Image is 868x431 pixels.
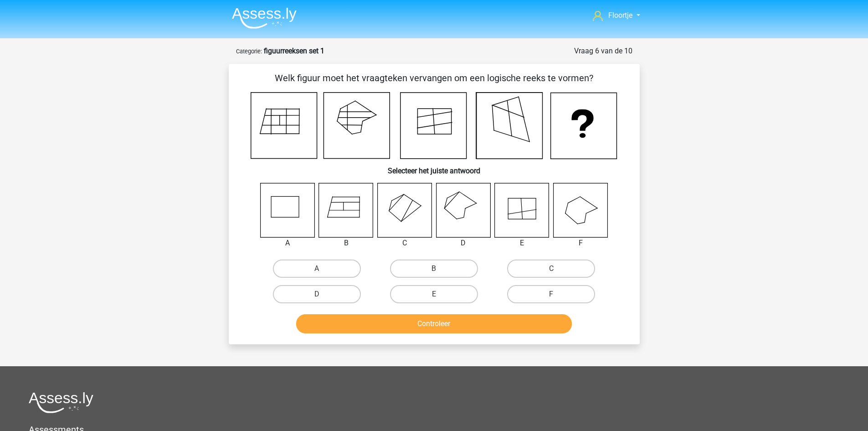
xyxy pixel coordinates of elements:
div: A [253,238,322,249]
label: C [507,260,595,278]
img: Assessly [232,7,297,29]
strong: figuurreeksen set 1 [264,47,324,55]
p: Welk figuur moet het vraagteken vervangen om een logische reeks te vormen? [243,71,625,85]
span: Floortje [608,11,632,20]
a: Floortje [589,10,643,21]
label: D [273,285,361,303]
label: E [390,285,478,303]
h6: Selecteer het juiste antwoord [243,159,625,175]
label: F [507,285,595,303]
div: Vraag 6 van de 10 [574,46,632,57]
label: A [273,260,361,278]
div: B [312,238,380,249]
img: Assessly logo [29,392,93,413]
small: Categorie: [236,48,262,55]
div: C [370,238,439,249]
div: E [488,238,556,249]
div: F [546,238,615,249]
button: Controleer [296,314,572,333]
div: D [429,238,498,249]
label: B [390,260,478,278]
